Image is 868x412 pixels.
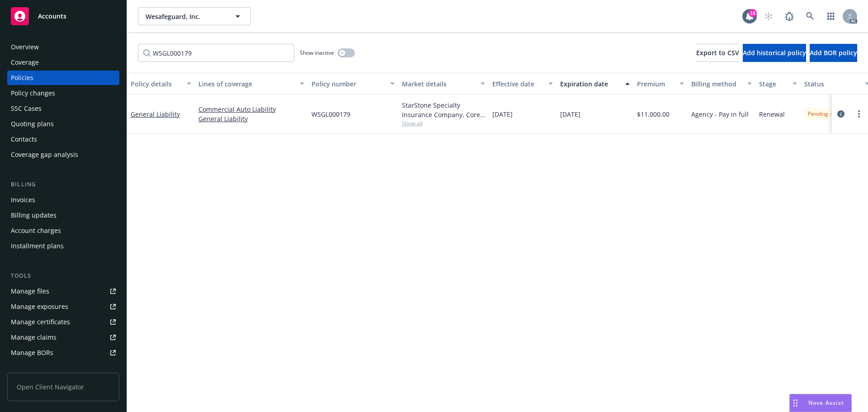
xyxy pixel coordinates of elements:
[489,73,557,95] button: Effective date
[789,394,852,412] button: Nova Assist
[198,104,304,114] a: Commercial Auto Liability
[7,132,119,147] a: Contacts
[7,271,119,280] div: Tools
[402,79,475,89] div: Market details
[7,330,119,345] a: Manage claims
[696,44,739,62] button: Export to CSV
[7,117,119,131] a: Quoting plans
[808,110,860,118] span: Pending cancellation
[822,7,840,25] a: Switch app
[688,73,755,95] button: Billing method
[637,79,674,89] div: Premium
[138,44,294,62] input: Filter by keyword...
[11,239,64,253] div: Installment plans
[691,109,749,119] span: Agency - Pay in full
[810,48,857,57] span: Add BOR policy
[131,79,181,89] div: Policy details
[11,40,39,54] div: Overview
[198,114,304,123] a: General Liability
[198,79,294,89] div: Lines of coverage
[560,79,620,89] div: Expiration date
[492,79,543,89] div: Effective date
[749,9,757,17] div: 15
[11,55,39,70] div: Coverage
[7,346,119,360] a: Manage BORs
[131,110,180,118] a: General Liability
[11,86,55,100] div: Policy changes
[743,44,806,62] button: Add historical policy
[780,7,798,25] a: Report a Bug
[11,208,57,223] div: Billing updates
[11,132,37,147] div: Contacts
[835,109,846,119] a: circleInformation
[7,208,119,223] a: Billing updates
[7,299,119,314] a: Manage exposures
[7,373,119,401] span: Open Client Navigator
[557,73,633,95] button: Expiration date
[398,73,489,95] button: Market details
[11,223,61,238] div: Account charges
[759,79,787,89] div: Stage
[492,109,513,119] span: [DATE]
[38,13,66,20] span: Accounts
[11,101,42,116] div: SSC Cases
[7,239,119,253] a: Installment plans
[311,109,350,119] span: WSGL000179
[7,361,119,375] a: Summary of insurance
[808,399,844,407] span: Nova Assist
[402,119,485,127] span: Show all
[11,193,35,207] div: Invoices
[11,284,49,298] div: Manage files
[7,40,119,54] a: Overview
[854,109,864,119] a: more
[7,193,119,207] a: Invoices
[127,73,195,95] button: Policy details
[7,55,119,70] a: Coverage
[11,71,33,85] div: Policies
[11,361,80,375] div: Summary of insurance
[11,117,54,131] div: Quoting plans
[7,180,119,189] div: Billing
[743,48,806,57] span: Add historical policy
[810,44,857,62] button: Add BOR policy
[7,71,119,85] a: Policies
[146,12,224,21] span: Wesafeguard, Inc.
[7,86,119,100] a: Policy changes
[7,4,119,29] a: Accounts
[7,284,119,298] a: Manage files
[696,48,739,57] span: Export to CSV
[790,394,801,412] div: Drag to move
[300,49,334,57] span: Show inactive
[11,147,78,162] div: Coverage gap analysis
[11,330,57,345] div: Manage claims
[311,79,385,89] div: Policy number
[195,73,308,95] button: Lines of coverage
[138,7,251,25] button: Wesafeguard, Inc.
[7,315,119,329] a: Manage certificates
[755,73,801,95] button: Stage
[801,7,819,25] a: Search
[560,109,580,119] span: [DATE]
[633,73,688,95] button: Premium
[7,223,119,238] a: Account charges
[691,79,742,89] div: Billing method
[308,73,398,95] button: Policy number
[759,7,778,25] a: Start snowing
[11,346,53,360] div: Manage BORs
[7,101,119,116] a: SSC Cases
[804,79,859,89] div: Status
[402,100,485,119] div: StarStone Specialty Insurance Company, Core Specialty, Hull & Company
[7,147,119,162] a: Coverage gap analysis
[11,315,70,329] div: Manage certificates
[11,299,68,314] div: Manage exposures
[637,109,670,119] span: $11,000.00
[759,109,785,119] span: Renewal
